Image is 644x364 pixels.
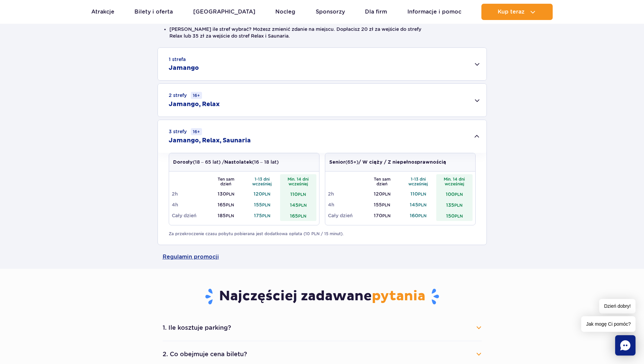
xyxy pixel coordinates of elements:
[454,203,462,208] small: PLN
[173,159,279,166] p: (18 – 65 lat) / (16 – 18 lat)
[418,202,426,207] small: PLN
[400,210,437,221] td: 160
[244,188,280,199] td: 120
[364,174,400,188] th: Ten sam dzień
[191,92,202,99] small: 16+
[436,199,473,210] td: 135
[400,199,437,210] td: 145
[436,188,473,199] td: 100
[329,160,345,165] strong: Senior
[226,213,234,218] small: PLN
[481,4,553,20] button: Kup teraz
[328,199,364,210] td: 4h
[226,202,234,207] small: PLN
[169,64,199,72] h2: Jamango
[226,191,234,197] small: PLN
[244,199,280,210] td: 155
[208,174,244,188] th: Ten sam dzień
[169,26,475,39] li: [PERSON_NAME] ile stref wybrać? Możesz zmienić zdanie na miejscu. Dopłacisz 20 zł za wejście do s...
[364,210,400,221] td: 170
[298,203,307,208] small: PLN
[364,188,400,199] td: 120
[169,56,186,63] small: 1 strefa
[169,231,476,237] p: Za przekroczenie czasu pobytu pobierana jest dodatkowa opłata (10 PLN / 15 minut).
[173,160,193,165] strong: Dorosły
[224,160,252,165] strong: Nastolatek
[169,128,202,135] small: 3 strefy
[191,128,202,135] small: 16+
[328,210,364,221] td: Cały dzień
[382,191,390,197] small: PLN
[298,192,306,197] small: PLN
[599,299,636,314] span: Dzień dobry!
[262,191,270,197] small: PLN
[244,210,280,221] td: 175
[418,191,426,197] small: PLN
[436,210,473,221] td: 150
[208,210,244,221] td: 185
[280,210,316,221] td: 165
[169,137,251,145] h2: Jamango, Relax, Saunaria
[382,202,390,207] small: PLN
[407,4,461,20] a: Informacje i pomoc
[455,192,463,197] small: PLN
[328,188,364,199] td: 2h
[169,92,202,99] small: 2 strefy
[163,288,482,305] h3: Najczęściej zadawane
[163,245,482,269] a: Regulamin promocji
[298,214,306,219] small: PLN
[169,100,220,108] h2: Jamango, Relax
[163,347,482,362] button: 2. Co obejmuje cena biletu?
[581,316,636,332] span: Jak mogę Ci pomóc?
[91,4,114,20] a: Atrakcje
[382,213,390,218] small: PLN
[372,288,425,305] span: pytania
[498,9,525,15] span: Kup teraz
[280,199,316,210] td: 145
[163,320,482,335] button: 1. Ile kosztuje parking?
[455,214,463,219] small: PLN
[365,4,387,20] a: Dla firm
[262,202,270,207] small: PLN
[400,188,437,199] td: 110
[364,199,400,210] td: 155
[275,4,295,20] a: Nocleg
[172,210,208,221] td: Cały dzień
[400,174,437,188] th: 1-13 dni wcześniej
[193,4,255,20] a: [GEOGRAPHIC_DATA]
[244,174,280,188] th: 1-13 dni wcześniej
[329,159,446,166] p: (65+)
[316,4,345,20] a: Sponsorzy
[172,199,208,210] td: 4h
[280,188,316,199] td: 110
[208,199,244,210] td: 165
[208,188,244,199] td: 130
[134,4,173,20] a: Bilety i oferta
[280,174,316,188] th: Min. 14 dni wcześniej
[436,174,473,188] th: Min. 14 dni wcześniej
[172,188,208,199] td: 2h
[418,213,426,218] small: PLN
[262,213,270,218] small: PLN
[615,335,636,356] div: Chat
[358,160,446,165] strong: / W ciąży / Z niepełnosprawnością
